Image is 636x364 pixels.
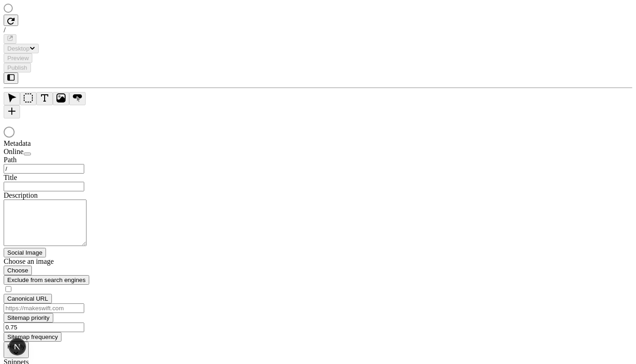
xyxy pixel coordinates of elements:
span: Publish [7,64,27,71]
span: Description [4,191,38,199]
div: / [4,26,632,34]
input: https://makeswift.com [4,303,84,313]
button: Sitemap frequency [4,332,61,342]
button: Canonical URL [4,294,52,303]
span: Desktop [7,45,30,52]
span: Path [4,156,16,164]
span: Exclude from search engines [7,277,86,283]
button: Exclude from search engines [4,275,89,285]
button: Button [69,92,86,105]
span: Choose [7,267,28,274]
span: Preview [7,55,29,62]
div: Choose an image [4,257,113,266]
button: Choose [4,266,32,275]
span: Sitemap frequency [7,333,58,340]
span: Title [4,174,17,181]
div: Metadata [4,139,113,148]
button: Desktop [4,44,39,53]
button: Image [53,92,69,105]
button: Publish [4,63,31,72]
span: Social Image [7,249,42,256]
button: Box [20,92,36,105]
button: Hourly [4,342,29,358]
button: Preview [4,53,32,63]
button: Sitemap priority [4,313,53,323]
span: Hourly [7,343,25,350]
button: Social Image [4,248,46,257]
span: Sitemap priority [7,314,50,321]
span: Canonical URL [7,295,48,302]
button: Text [36,92,53,105]
span: Online [4,148,24,155]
